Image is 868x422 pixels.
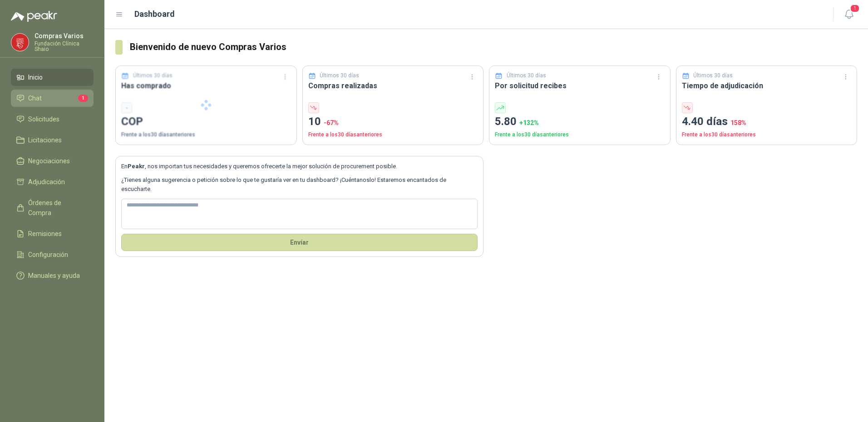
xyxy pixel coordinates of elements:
p: Frente a los 30 días anteriores [682,131,852,139]
span: Manuales y ayuda [28,271,80,281]
p: Últimos 30 días [693,71,733,80]
p: En , nos importan tus necesidades y queremos ofrecerte la mejor solución de procurement posible. [121,162,478,171]
p: Compras Varios [35,33,94,39]
a: Solicitudes [11,111,94,128]
p: Últimos 30 días [507,71,546,80]
span: -67 % [324,119,339,126]
p: ¿Tienes alguna sugerencia o petición sobre lo que te gustaría ver en tu dashboard? ¡Cuéntanoslo! ... [121,176,478,194]
button: 1 [841,6,857,23]
h3: Bienvenido de nuevo Compras Varios [130,40,857,54]
a: Chat1 [11,90,94,107]
a: Licitaciones [11,131,94,149]
a: Negociaciones [11,152,94,170]
p: Fundación Clínica Shaio [35,41,94,52]
p: Frente a los 30 días anteriores [495,131,665,139]
p: 5.80 [495,113,665,131]
p: 10 [308,113,478,131]
span: 1 [850,4,860,13]
h3: Tiempo de adjudicación [682,80,852,91]
span: Licitaciones [28,135,62,145]
button: Envíar [121,234,478,251]
span: Órdenes de Compra [28,198,85,218]
span: 158 % [730,119,746,126]
p: 4.40 días [682,113,852,131]
a: Manuales y ayuda [11,267,94,284]
span: Remisiones [28,229,62,239]
span: Negociaciones [28,156,70,166]
a: Remisiones [11,225,94,242]
img: Company Logo [11,34,29,51]
p: Últimos 30 días [320,71,359,80]
h1: Dashboard [134,8,175,20]
a: Adjudicación [11,173,94,191]
span: Adjudicación [28,177,65,187]
span: 1 [78,95,88,102]
span: Chat [28,93,42,103]
span: Inicio [28,72,43,82]
span: Solicitudes [28,114,59,124]
a: Inicio [11,69,94,86]
a: Órdenes de Compra [11,194,94,221]
b: Peakr [128,163,145,170]
p: Frente a los 30 días anteriores [308,131,478,139]
span: + 132 % [519,119,539,126]
h3: Compras realizadas [308,80,478,91]
span: Configuración [28,250,68,260]
a: Configuración [11,246,94,263]
h3: Por solicitud recibes [495,80,665,91]
img: Logo peakr [11,11,57,22]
